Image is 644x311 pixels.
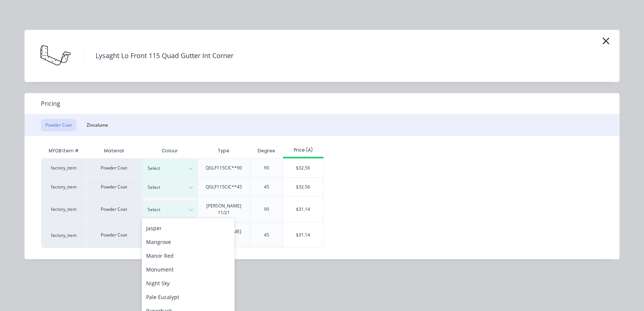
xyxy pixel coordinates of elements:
[264,165,269,171] div: 90
[142,235,235,249] div: Mangrove
[86,158,142,177] div: Powder Coat
[283,159,323,177] div: $32.56
[264,184,269,190] div: 45
[206,165,242,171] div: QGLF115CIC**90
[142,290,235,304] div: Pale Eucalypt
[41,222,86,248] div: factory_item
[86,196,142,222] div: Powder Coat
[41,196,86,222] div: factory_item
[41,99,60,108] span: Pricing
[36,37,73,74] img: Lysaght Lo Front 115 Quad Gutter Int Corner
[212,142,235,160] div: Type
[264,206,269,213] div: 90
[206,184,242,190] div: QGLF115CIC**45
[86,143,142,158] div: Material
[283,222,323,248] div: $31.14
[142,276,235,290] div: Night Sky
[142,263,235,276] div: Monument
[82,119,113,131] button: Zincalume
[86,177,142,196] div: Powder Coat
[84,49,245,63] h4: Lysaght Lo Front 115 Quad Gutter Int Corner
[41,143,86,158] div: MYOB Item #
[283,147,323,153] div: Price (A)
[264,232,269,238] div: 45
[204,203,244,216] div: [PERSON_NAME] 11/21
[142,249,235,263] div: Manor Red
[142,221,235,235] div: Jasper
[41,119,76,131] button: Powder Coat
[142,143,197,158] div: Colour
[283,178,323,196] div: $32.56
[283,197,323,222] div: $31.14
[86,222,142,248] div: Powder Coat
[252,142,281,160] div: Degree
[41,158,86,177] div: factory_item
[41,177,86,196] div: factory_item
